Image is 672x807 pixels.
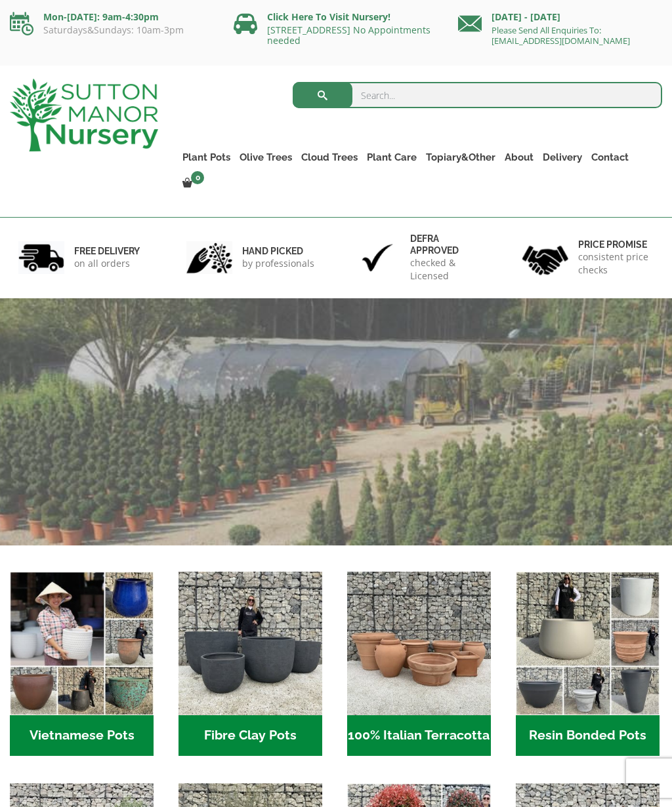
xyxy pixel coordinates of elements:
[10,715,154,756] h2: Vietnamese Pots
[458,9,662,25] p: [DATE] - [DATE]
[235,148,297,167] a: Olive Trees
[410,233,486,256] h6: Defra approved
[500,148,538,167] a: About
[578,250,654,277] p: consistent price checks
[10,9,214,25] p: Mon-[DATE]: 9am-4:30pm
[516,715,660,756] h2: Resin Bonded Pots
[362,148,421,167] a: Plant Care
[10,25,214,35] p: Saturdays&Sundays: 10am-3pm
[178,572,322,715] img: Home - 8194B7A3 2818 4562 B9DD 4EBD5DC21C71 1 105 c 1
[354,241,400,275] img: 3.jpg
[516,572,660,756] a: Visit product category Resin Bonded Pots
[178,572,322,756] a: Visit product category Fibre Clay Pots
[347,715,491,756] h2: 100% Italian Terracotta
[178,174,208,193] a: 0
[516,572,660,715] img: Home - 67232D1B A461 444F B0F6 BDEDC2C7E10B 1 105 c
[178,148,235,167] a: Plant Pots
[191,171,204,184] span: 0
[74,245,140,257] h6: FREE DELIVERY
[10,79,158,151] img: logo
[267,24,430,47] a: [STREET_ADDRESS] No Appointments needed
[178,715,322,756] h2: Fibre Clay Pots
[587,148,633,167] a: Contact
[347,572,491,715] img: Home - 1B137C32 8D99 4B1A AA2F 25D5E514E47D 1 105 c
[267,10,390,23] a: Click Here To Visit Nursery!
[10,572,154,715] img: Home - 6E921A5B 9E2F 4B13 AB99 4EF601C89C59 1 105 c
[522,237,568,277] img: 4.jpg
[538,148,587,167] a: Delivery
[578,239,654,250] h6: Price promise
[297,148,362,167] a: Cloud Trees
[18,241,64,275] img: 1.jpg
[242,257,314,270] p: by professionals
[186,241,232,275] img: 2.jpg
[74,257,140,270] p: on all orders
[421,148,500,167] a: Topiary&Other
[293,82,662,108] input: Search...
[242,245,314,257] h6: hand picked
[492,24,630,47] a: Please Send All Enquiries To: [EMAIL_ADDRESS][DOMAIN_NAME]
[410,256,486,283] p: checked & Licensed
[347,572,491,756] a: Visit product category 100% Italian Terracotta
[10,572,154,756] a: Visit product category Vietnamese Pots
